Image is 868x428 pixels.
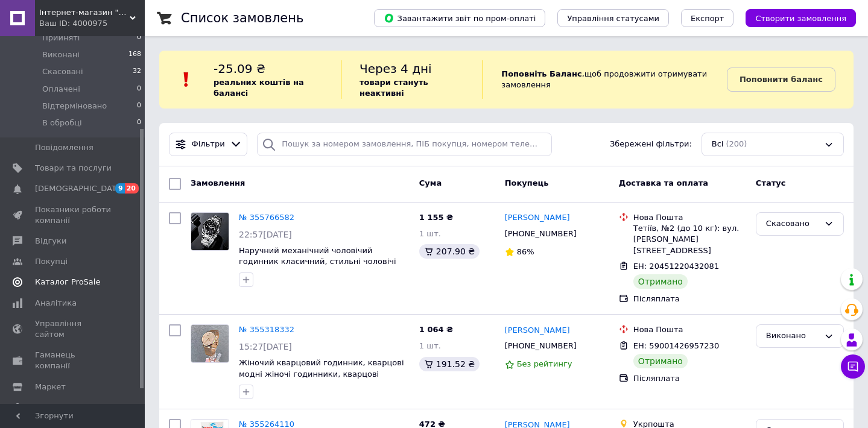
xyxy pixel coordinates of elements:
[239,230,292,239] span: 22:57[DATE]
[505,178,549,187] span: Покупець
[419,178,442,187] span: Cума
[125,183,139,194] span: 20
[502,226,579,242] div: [PHONE_NUMBER]
[501,69,581,78] b: Поповніть Баланс
[181,11,303,25] h1: Список замовлень
[214,78,304,98] b: реальних коштів на балансі
[633,223,746,256] div: Тетіїв, №2 (до 10 кг): вул. [PERSON_NAME][STREET_ADDRESS]
[733,13,856,22] a: Створити замовлення
[633,373,746,384] div: Післяплата
[619,178,708,187] span: Доставка та оплата
[633,341,719,350] span: ЕН: 59001426957230
[681,9,734,27] button: Експорт
[137,33,141,43] span: 0
[360,78,428,98] b: товари стануть неактивні
[35,236,66,247] span: Відгуки
[756,178,786,187] span: Статус
[419,325,453,334] span: 1 064 ₴
[419,341,441,350] span: 1 шт.
[239,246,396,277] a: Наручний механічний чоловічий годинник класичний, стильні чоловічі наручні годинники сталеві сріб...
[384,13,536,24] span: Завантажити звіт по пром-оплаті
[726,139,747,148] span: (200)
[35,277,100,288] span: Каталог ProSale
[42,33,80,43] span: Прийняті
[35,183,124,194] span: [DEMOGRAPHIC_DATA]
[517,359,572,368] span: Без рейтингу
[191,178,245,187] span: Замовлення
[42,101,107,112] span: Відтерміновано
[115,183,125,194] span: 9
[610,139,692,150] span: Збережені фільтри:
[374,9,545,27] button: Завантажити звіт по пром-оплаті
[128,49,141,60] span: 168
[239,213,294,222] a: № 355766582
[727,68,835,92] a: Поповнити баланс
[766,330,819,342] div: Виконано
[39,7,130,18] span: Інтернет-магазин "TastyShop"
[755,14,846,23] span: Створити замовлення
[191,324,229,363] a: Фото товару
[39,18,145,29] div: Ваш ID: 4000975
[633,262,719,271] span: ЕН: 20451220432081
[633,354,688,368] div: Отримано
[192,139,225,150] span: Фільтри
[483,60,727,99] div: , щоб продовжити отримувати замовлення
[191,212,229,251] a: Фото товару
[746,9,856,27] button: Створити замовлення
[42,49,80,60] span: Виконані
[557,9,669,27] button: Управління статусами
[35,298,77,309] span: Аналітика
[137,101,141,112] span: 0
[177,71,195,89] img: :exclamation:
[191,213,229,250] img: Фото товару
[35,163,112,174] span: Товари та послуги
[712,139,724,150] span: Всі
[42,84,80,95] span: Оплачені
[419,244,480,259] div: 207.90 ₴
[239,358,404,389] a: Жіночий кварцовий годинник, кварцові модні жіночі годинники, кварцові годинники жіночі
[214,61,265,76] span: -25.09 ₴
[35,350,112,371] span: Гаманець компанії
[841,354,865,379] button: Чат з покупцем
[35,256,68,267] span: Покупці
[42,118,82,128] span: В обробці
[691,14,724,23] span: Експорт
[239,325,294,334] a: № 355318332
[419,357,480,371] div: 191.52 ₴
[133,66,141,77] span: 32
[257,133,551,156] input: Пошук за номером замовлення, ПІБ покупця, номером телефону, Email, номером накладної
[191,325,229,362] img: Фото товару
[35,318,112,340] span: Управління сайтом
[42,66,83,77] span: Скасовані
[505,212,570,224] a: [PERSON_NAME]
[740,75,823,84] b: Поповнити баланс
[567,14,659,23] span: Управління статусами
[35,402,97,413] span: Налаштування
[35,142,93,153] span: Повідомлення
[137,118,141,128] span: 0
[419,213,453,222] span: 1 155 ₴
[633,324,746,335] div: Нова Пошта
[633,212,746,223] div: Нова Пошта
[502,338,579,354] div: [PHONE_NUMBER]
[633,294,746,304] div: Післяплата
[239,342,292,351] span: 15:27[DATE]
[360,61,432,76] span: Через 4 дні
[137,84,141,95] span: 0
[633,274,688,289] div: Отримано
[35,382,66,392] span: Маркет
[766,218,819,230] div: Скасовано
[35,204,112,226] span: Показники роботи компанії
[517,247,534,256] span: 86%
[419,229,441,238] span: 1 шт.
[505,325,570,336] a: [PERSON_NAME]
